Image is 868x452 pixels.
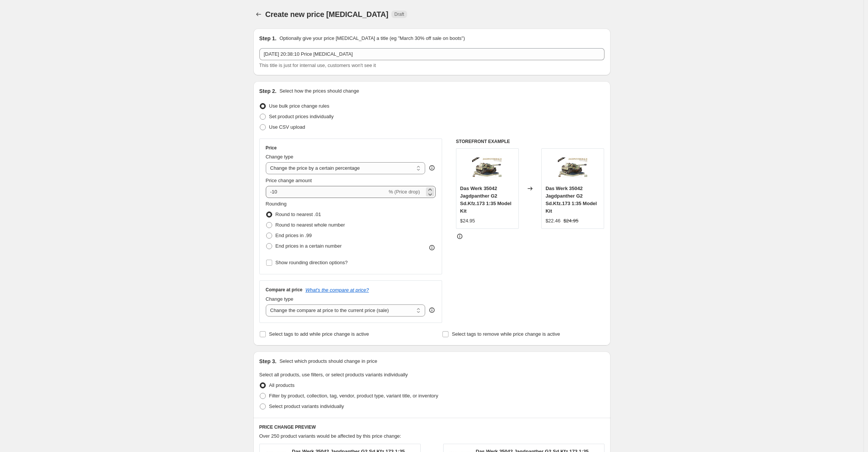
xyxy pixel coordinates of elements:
[276,260,348,265] span: Show rounding direction options?
[545,186,597,214] span: Das Werk 35042 Jagdpanther G2 Sd.Kfz.173 1:35 Model Kit
[428,164,436,172] div: help
[265,10,389,18] span: Create new price [MEDICAL_DATA]
[545,217,560,225] div: $22.46
[472,152,502,183] img: dw35042_1_80x.jpg
[276,212,321,217] span: Round to nearest .01
[460,217,475,225] div: $24.95
[276,243,342,249] span: End prices in a certain number
[259,424,604,430] h6: PRICE CHANGE PREVIEW
[564,217,579,225] strike: $24.95
[279,35,465,42] p: Optionally give your price [MEDICAL_DATA] a title (eg "March 30% off sale on boots")
[266,201,287,207] span: Rounding
[276,233,312,238] span: End prices in .99
[266,154,294,160] span: Change type
[259,358,277,365] h2: Step 3.
[259,87,277,95] h2: Step 2.
[269,124,305,130] span: Use CSV upload
[269,393,438,399] span: Filter by product, collection, tag, vendor, product type, variant title, or inventory
[558,152,588,183] img: dw35042_1_80x.jpg
[306,287,369,293] button: What's the compare at price?
[389,189,420,195] span: % (Price drop)
[259,433,401,439] span: Over 250 product variants would be affected by this price change:
[266,145,277,151] h3: Price
[279,358,377,365] p: Select which products should change in price
[259,35,277,42] h2: Step 1.
[269,103,329,109] span: Use bulk price change rules
[266,287,303,293] h3: Compare at price
[266,178,312,183] span: Price change amount
[259,48,604,60] input: 30% off holiday sale
[259,62,376,68] span: This title is just for internal use, customers won't see it
[276,222,345,228] span: Round to nearest whole number
[428,306,436,314] div: help
[266,296,294,302] span: Change type
[259,372,408,377] span: Select all products, use filters, or select products variants individually
[394,11,404,17] span: Draft
[253,9,264,20] button: Price change jobs
[460,186,512,214] span: Das Werk 35042 Jagdpanther G2 Sd.Kfz.173 1:35 Model Kit
[269,114,334,119] span: Set product prices individually
[269,403,344,409] span: Select product variants individually
[269,331,369,337] span: Select tags to add while price change is active
[266,186,387,198] input: -15
[279,87,359,95] p: Select how the prices should change
[269,382,295,388] span: All products
[452,331,560,337] span: Select tags to remove while price change is active
[456,138,604,145] h6: STOREFRONT EXAMPLE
